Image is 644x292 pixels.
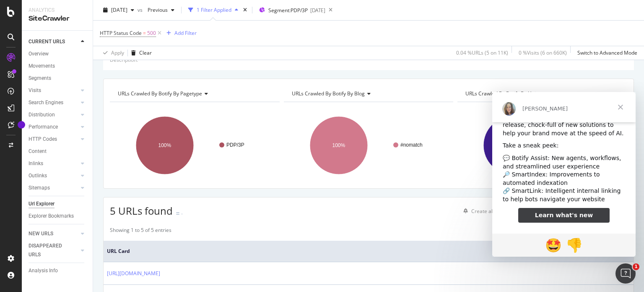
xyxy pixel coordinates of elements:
div: Clear [139,49,152,56]
svg: A chart. [284,109,452,182]
span: Segment: PDP/3P [268,7,308,14]
svg: A chart. [457,109,625,182]
div: Segments [29,74,51,83]
span: 2025 Jul. 27th [111,6,127,13]
h4: URLs Crawled By Botify By universe [464,87,620,100]
h4: URLs Crawled By Botify By pagetype [116,87,272,100]
div: Switch to Advanced Mode [577,49,637,56]
div: Distribution [29,110,55,119]
a: Segments [29,74,87,83]
h4: URLs Crawled By Botify By blog [290,87,446,100]
text: #nomatch [400,142,423,148]
a: HTTP Codes [29,135,78,144]
div: CURRENT URLS [29,37,65,46]
a: Url Explorer [29,200,87,208]
div: Explorer Bookmarks [29,212,74,221]
button: Apply [100,46,124,60]
a: Performance [29,123,78,132]
div: SiteCrawler [29,14,86,24]
a: Explorer Bookmarks [29,212,87,221]
div: Visits [29,86,41,95]
text: 100% [332,142,345,148]
div: Url Explorer [29,200,55,208]
a: Overview [29,50,87,58]
iframe: Intercom live chat [615,263,636,284]
a: Inlinks [29,159,78,168]
div: Overview [29,50,49,58]
a: Search Engines [29,98,78,107]
div: 0.04 % URLs ( 5 on 11K ) [456,49,508,56]
div: Inlinks [29,159,43,168]
div: Analytics [29,7,86,14]
div: DISAPPEARED URLS [29,242,71,259]
div: Content [29,147,47,156]
span: URLs Crawled By Botify By pagetype [118,90,202,97]
iframe: Intercom live chat message [492,92,636,257]
a: Analysis Info [29,266,87,275]
button: Create alert [460,204,499,218]
div: times [241,6,249,14]
button: [DATE] [100,3,138,17]
text: PDP/3P [226,142,244,148]
div: 1 Filter Applied [197,6,231,13]
a: [URL][DOMAIN_NAME] [107,269,160,278]
span: 1 [633,263,639,270]
div: Search Engines [29,98,63,107]
a: Movements [29,62,87,71]
a: Distribution [29,110,78,119]
a: NEW URLS [29,229,78,238]
div: Create alert [471,208,499,215]
button: Add Filter [163,28,197,38]
div: Add Filter [174,29,197,37]
img: Equal [176,212,179,215]
span: = [143,29,146,37]
span: HTTP Status Code [100,29,142,37]
text: 100% [158,142,171,148]
button: Clear [128,46,152,60]
a: Sitemaps [29,184,78,192]
a: Content [29,147,87,156]
a: DISAPPEARED URLS [29,242,78,259]
span: Previous [144,6,168,13]
a: Outlinks [29,171,78,180]
div: NEW URLS [29,229,53,238]
div: [DATE] [310,7,325,14]
span: URLs Crawled By Botify By universe [465,90,549,97]
button: Previous [144,3,178,17]
span: 5 URLs found [110,204,173,218]
div: Showing 1 to 5 of 5 entries [110,226,171,237]
span: URLs Crawled By Botify By blog [292,90,365,97]
svg: A chart. [110,109,278,182]
a: Visits [29,86,78,95]
div: Apply [111,49,124,56]
a: CURRENT URLS [29,37,78,46]
div: HTTP Codes [29,135,57,144]
button: Segment:PDP/3P[DATE] [256,3,325,17]
button: 1 Filter Applied [185,3,241,17]
div: Movements [29,62,55,71]
div: - [181,210,183,217]
span: vs [138,6,144,13]
div: Outlinks [29,171,47,180]
span: 500 [147,27,156,39]
div: Analysis Info [29,266,58,275]
div: 0 % Visits ( 6 on 660K ) [519,49,567,56]
div: Sitemaps [29,184,50,192]
span: URL Card [107,247,624,255]
div: Performance [29,123,58,132]
button: Switch to Advanced Mode [574,46,637,60]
